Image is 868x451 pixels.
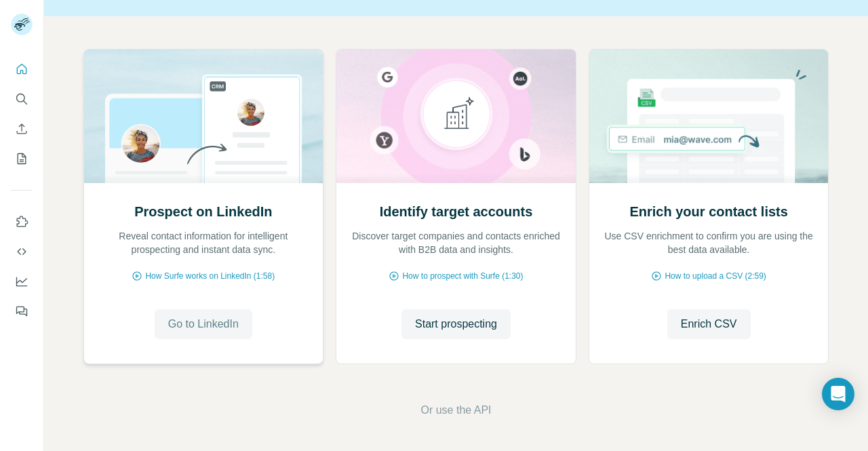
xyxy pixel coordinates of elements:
h2: Identify target accounts [380,202,533,221]
button: Enrich CSV [11,117,33,141]
button: Use Surfe on LinkedIn [11,210,33,234]
button: Enrich CSV [667,309,751,339]
p: Reveal contact information for intelligent prospecting and instant data sync. [98,229,310,256]
button: Start prospecting [401,309,511,339]
span: Enrich CSV [681,316,737,332]
div: Open Intercom Messenger [822,378,854,410]
p: Discover target companies and contacts enriched with B2B data and insights. [350,229,562,256]
h2: Prospect on LinkedIn [134,202,272,221]
span: How Surfe works on LinkedIn (1:58) [145,270,275,282]
span: Start prospecting [415,316,497,332]
button: Feedback [11,299,33,323]
button: My lists [11,146,33,171]
button: Dashboard [11,269,33,294]
img: Identify target accounts [336,50,576,183]
button: Quick start [11,57,33,81]
button: Or use the API [420,402,491,418]
button: Use Surfe API [11,239,33,264]
span: How to prospect with Surfe (1:30) [402,270,523,282]
img: Enrich your contact lists [589,50,829,183]
h2: Enrich your contact lists [629,202,787,221]
img: Prospect on LinkedIn [83,50,324,183]
p: Use CSV enrichment to confirm you are using the best data available. [603,229,815,256]
span: Go to LinkedIn [168,316,239,332]
button: Go to LinkedIn [155,309,252,339]
span: How to upload a CSV (2:59) [665,270,766,282]
button: Search [11,87,33,111]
